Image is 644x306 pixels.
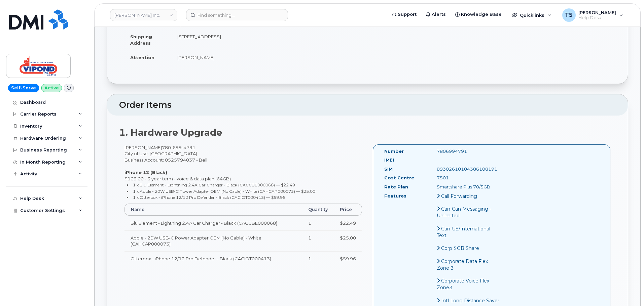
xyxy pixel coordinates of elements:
span: Corp 5GB Share [441,245,479,251]
span: Knowledge Base [461,11,502,18]
th: Name [124,204,302,216]
span: 780 [162,145,195,150]
span: Alerts [432,11,446,18]
div: Tanya Stephenson [558,8,628,22]
strong: Shipping Address [130,34,152,46]
th: Quantity [302,204,334,216]
span: Call Forwarding [441,193,477,199]
label: IMEI [384,157,394,163]
span: Intl Long Distance Saver [441,298,499,304]
span: Quicklinks [520,12,544,18]
label: SIM [384,166,393,172]
a: Knowledge Base [451,8,506,21]
span: Corporate Voice Flex Zone3 [437,278,489,291]
td: $22.49 [334,216,362,230]
div: Quicklinks [507,8,556,22]
th: Price [334,204,362,216]
span: Can-Can Messaging - Unlimited [437,206,491,219]
h2: Order Items [119,100,616,110]
span: Can-US/International Text [437,226,490,238]
td: 1 [302,216,334,230]
div: 7501 [432,175,505,181]
div: 7806994791 [432,148,505,155]
span: 4791 [182,145,195,150]
td: [STREET_ADDRESS] [171,29,362,50]
span: 699 [171,145,182,150]
strong: 1. Hardware Upgrade [119,127,222,138]
td: $59.96 [334,251,362,266]
span: [PERSON_NAME] [578,10,616,15]
span: TS [565,11,573,19]
td: Apple - 20W USB-C Power Adapter OEM [No Cable] - White (CAHCAP000073) [124,230,302,251]
strong: iPhone 12 (Black) [124,170,167,175]
label: Number [384,148,404,155]
label: Cost Centre [384,175,414,181]
td: [PERSON_NAME] [171,50,362,65]
label: Rate Plan [384,184,408,190]
td: $25.00 [334,230,362,251]
small: 1 x Apple - 20W USB-C Power Adapter OEM [No Cable] - White (CAHCAP000073) — $25.00 [133,189,315,194]
td: 1 [302,251,334,266]
span: Support [398,11,417,18]
strong: Attention [130,55,154,60]
td: Otterbox - iPhone 12/12 Pro Defender - Black (CACIOT000413) [124,251,302,266]
a: Support [387,8,421,21]
small: 1 x Blu Element - Lightning 2.4A Car Charger - Black (CACCBE000068) — $22.49 [133,182,295,187]
td: 1 [302,230,334,251]
small: 1 x Otterbox - iPhone 12/12 Pro Defender - Black (CACIOT000413) — $59.96 [133,195,285,200]
input: Find something... [186,9,288,21]
div: Smartshare Plus 70/5GB [432,184,505,190]
span: Corporate Data Flex Zone 3 [437,258,488,271]
td: Blu Element - Lightning 2.4A Car Charger - Black (CACCBE000068) [124,216,302,230]
label: Features [384,193,406,199]
div: 89302610104386108191 [432,166,505,172]
a: Vipond Inc. [110,9,177,21]
span: Help Desk [578,15,616,20]
a: Alerts [421,8,451,21]
div: [PERSON_NAME] City of Use: [GEOGRAPHIC_DATA] Business Account: 0525794037 - Bell $109.00 - 3 year... [119,144,367,272]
